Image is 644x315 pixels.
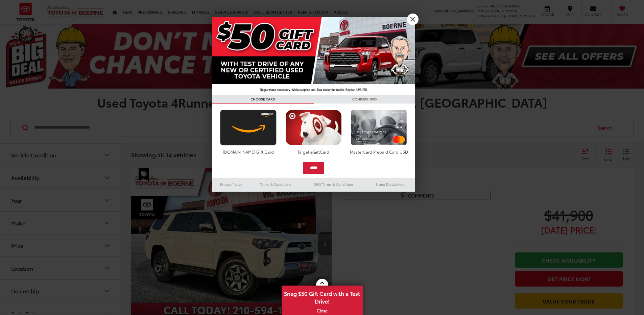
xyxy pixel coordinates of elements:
div: Target eGiftCard [284,149,343,155]
span: Snag $50 Gift Card with a Test Drive! [282,286,362,307]
h3: CHOOSE CARD [212,95,314,104]
a: Privacy Policy [212,180,250,188]
div: [DOMAIN_NAME] Gift Card [218,149,278,155]
img: 42635_top_851395.jpg [212,17,415,95]
img: mastercard.png [349,110,409,145]
a: SMS Terms & Conditions [302,180,366,188]
div: MasterCard Prepaid Card USD [349,149,409,155]
img: amazoncard.png [218,110,278,145]
h3: CONFIRM INFO [314,95,415,104]
a: Brand Disclaimers [366,180,415,188]
img: targetcard.png [284,110,343,145]
a: Terms & Conditions [250,180,302,188]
